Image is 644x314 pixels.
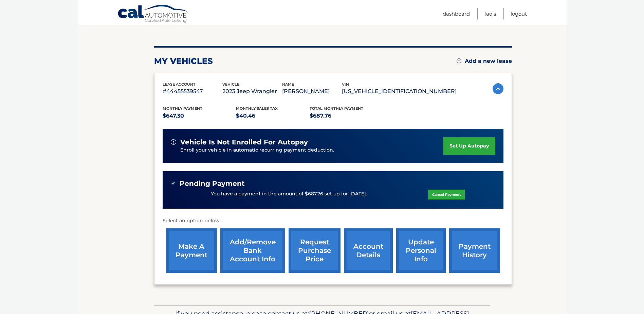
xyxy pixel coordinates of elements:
[457,58,512,65] a: Add a new lease
[310,111,383,121] p: $687.76
[211,190,367,198] p: You have a payment in the amount of $687.76 set up for [DATE].
[163,82,196,87] span: lease account
[484,8,496,19] a: FAQ's
[449,228,500,273] a: payment history
[171,139,176,145] img: alert-white.svg
[342,87,457,96] p: [US_VEHICLE_IDENTIFICATION_NUMBER]
[236,111,310,121] p: $40.46
[180,146,444,154] p: Enroll your vehicle in automatic recurring payment deduction.
[344,228,393,273] a: account details
[154,56,213,66] h2: my vehicles
[220,228,285,273] a: Add/Remove bank account info
[396,228,446,273] a: update personal info
[282,87,342,96] p: [PERSON_NAME]
[117,4,189,24] a: Cal Automotive
[163,106,202,111] span: Monthly Payment
[180,138,308,146] span: vehicle is not enrolled for autopay
[310,106,363,111] span: Total Monthly Payment
[457,58,461,63] img: add.svg
[166,228,217,273] a: make a payment
[180,179,245,188] span: Pending Payment
[342,82,349,87] span: vin
[163,87,222,96] p: #44455539547
[282,82,294,87] span: name
[289,228,341,273] a: request purchase price
[236,106,278,111] span: Monthly sales Tax
[163,111,236,121] p: $647.30
[443,8,470,19] a: Dashboard
[511,8,527,19] a: Logout
[171,181,176,186] img: check-green.svg
[222,82,239,87] span: vehicle
[443,137,495,155] a: set up autopay
[428,190,465,199] a: Cancel Payment
[222,87,282,96] p: 2023 Jeep Wrangler
[493,83,503,94] img: accordion-active.svg
[163,217,503,225] p: Select an option below:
